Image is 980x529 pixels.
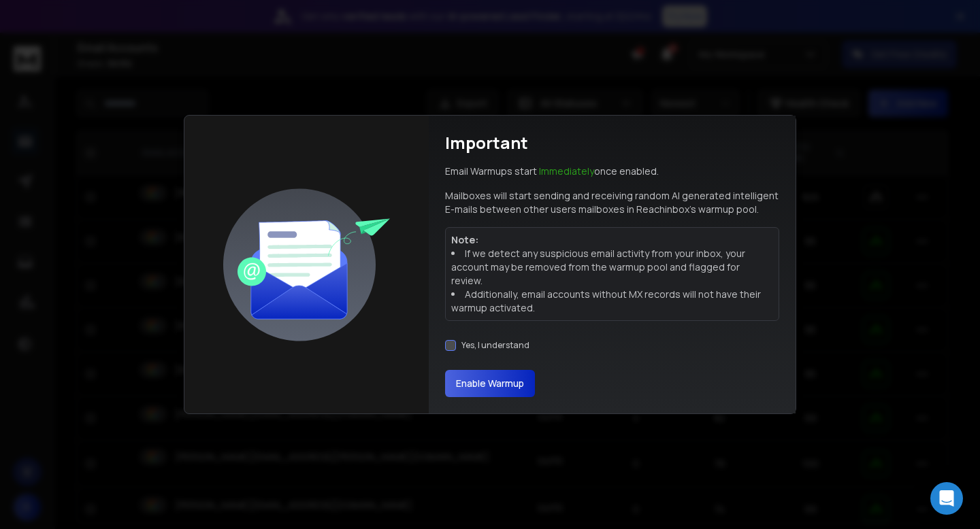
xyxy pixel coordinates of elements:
label: Yes, I understand [461,340,529,351]
h1: Important [445,132,528,154]
li: Additionally, email accounts without MX records will not have their warmup activated. [451,288,773,315]
p: Note: [451,233,773,247]
p: Email Warmups start once enabled. [445,165,659,178]
span: Immediately [539,165,594,177]
li: If we detect any suspicious email activity from your inbox, your account may be removed from the ... [451,247,773,288]
div: Open Intercom Messenger [930,482,963,515]
p: Mailboxes will start sending and receiving random AI generated intelligent E-mails between other ... [445,189,779,216]
button: Enable Warmup [445,370,535,397]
